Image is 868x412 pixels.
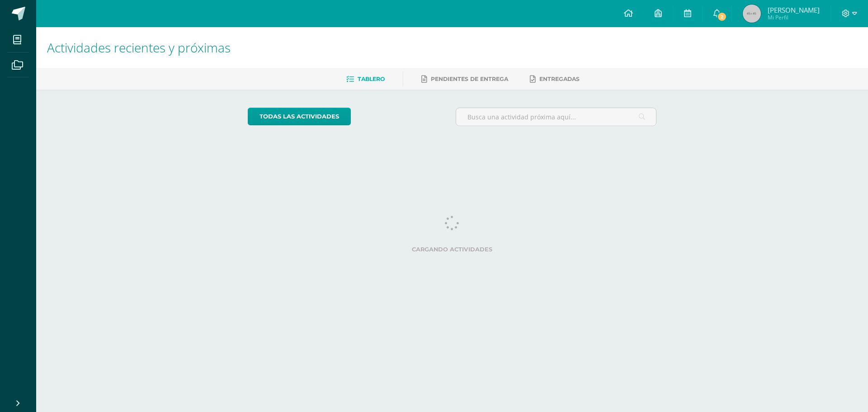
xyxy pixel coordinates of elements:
span: Tablero [358,76,385,82]
span: Pendientes de entrega [431,76,508,82]
span: [PERSON_NAME] [768,5,820,14]
label: Cargando actividades [248,246,657,253]
span: Entregadas [539,76,580,82]
a: Tablero [346,72,385,86]
span: Actividades recientes y próximas [47,39,231,56]
span: 2 [717,12,727,22]
span: Mi Perfil [768,14,820,21]
img: 45x45 [743,5,761,23]
a: Pendientes de entrega [421,72,508,86]
input: Busca una actividad próxima aquí... [456,108,656,126]
a: Entregadas [530,72,580,86]
a: todas las Actividades [248,108,351,125]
